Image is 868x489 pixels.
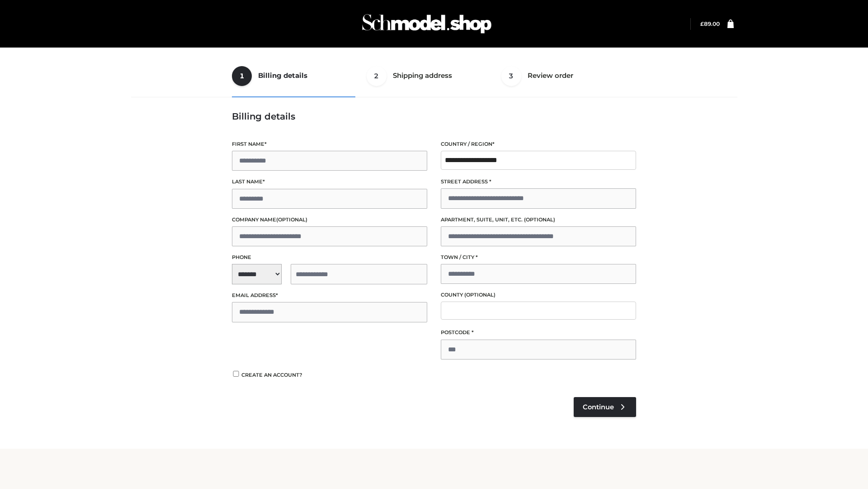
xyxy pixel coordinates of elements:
[700,20,720,27] bdi: 89.00
[232,177,427,186] label: Last name
[232,140,427,149] label: First name
[232,291,427,300] label: Email address
[441,177,636,186] label: Street address
[441,140,636,149] label: Country / Region
[232,253,427,262] label: Phone
[700,20,720,27] a: £89.00
[441,291,636,299] label: County
[574,397,636,417] a: Continue
[276,216,307,223] span: (optional)
[359,6,495,42] img: Schmodel Admin 964
[232,371,240,377] input: Create an account?
[441,216,636,224] label: Apartment, suite, unit, etc.
[241,372,302,378] span: Create an account?
[232,111,636,122] h3: Billing details
[524,216,555,223] span: (optional)
[583,403,614,411] span: Continue
[700,20,704,27] span: £
[441,328,636,337] label: Postcode
[441,253,636,262] label: Town / City
[464,292,495,298] span: (optional)
[232,216,427,224] label: Company name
